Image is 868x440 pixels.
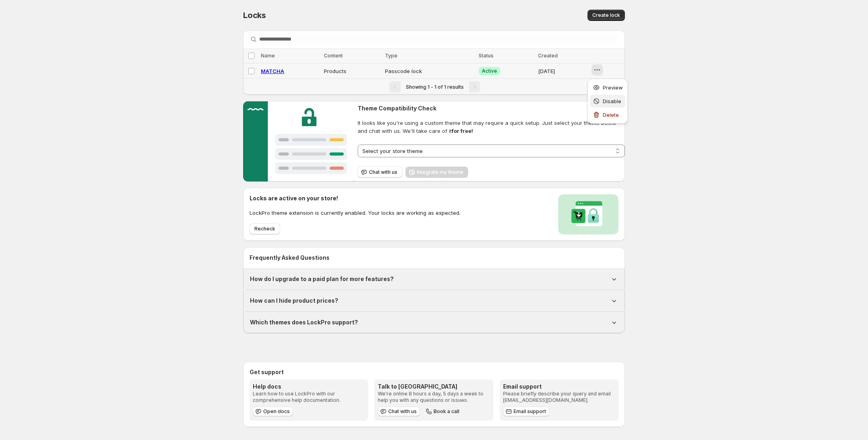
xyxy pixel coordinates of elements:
strong: for free! [452,128,473,134]
span: Book a call [434,408,459,415]
nav: Pagination [243,78,625,95]
td: Products [321,63,383,79]
a: Email support [503,407,549,416]
p: LockPro theme extension is currently enabled. Your locks are working as expected. [250,209,461,217]
button: Chat with us [358,167,402,178]
span: Chat with us [388,408,417,415]
h1: Which themes does LockPro support? [250,318,358,326]
img: Locks activated [558,194,618,234]
h2: Get support [250,368,618,376]
span: Delete [603,112,619,118]
h2: Locks are active on your store! [250,194,461,202]
span: It looks like you're using a custom theme that may require a quick setup. Just select your theme ... [358,119,625,135]
span: Created [538,53,558,59]
span: Chat with us [369,169,397,175]
span: Locks [243,10,266,20]
span: Showing 1 - 1 of 1 results [406,84,464,90]
h2: Theme Compatibility Check [358,104,625,112]
span: Create lock [592,12,620,18]
span: Open docs [263,408,290,415]
h3: Email support [503,383,615,391]
a: MATCHA [261,68,284,74]
h3: Help docs [253,383,365,391]
h1: How can I hide product prices? [250,297,338,305]
h2: Frequently Asked Questions [250,254,618,262]
a: Open docs [253,407,293,416]
span: Email support [514,408,546,415]
p: Please briefly describe your query and email [EMAIL_ADDRESS][DOMAIN_NAME]. [503,391,615,403]
span: Preview [603,84,623,91]
td: Passcode lock [383,63,476,79]
span: Disable [603,98,621,104]
button: Create lock [588,10,625,21]
span: Type [385,53,397,59]
h1: How do I upgrade to a paid plan for more features? [250,275,394,283]
h3: Talk to [GEOGRAPHIC_DATA] [378,383,490,391]
p: Learn how to use LockPro with our comprehensive help documentation. [253,391,365,403]
button: Recheck [250,223,280,234]
span: Status [479,53,493,59]
span: Active [482,68,497,74]
img: Customer support [243,101,354,181]
button: Book a call [423,407,463,416]
p: We're online 8 hours a day, 5 days a week to help you with any questions or issues. [378,391,490,403]
span: Content [324,53,343,59]
button: Chat with us [378,407,420,416]
td: [DATE] [536,63,591,79]
span: Recheck [254,226,275,232]
span: Name [261,53,275,59]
